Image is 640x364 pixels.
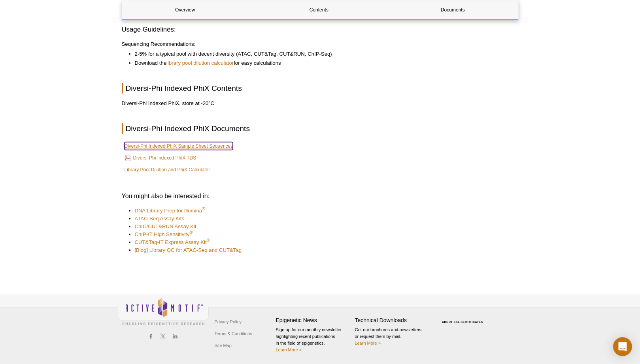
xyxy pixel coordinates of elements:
[122,99,519,107] p: Diversi-Phi Indexed PhiX, store at -20°C
[355,341,381,345] a: Learn More >
[125,142,233,150] a: Diversi-Phi Indexed PhiX Sample Sheet Sequences
[276,317,351,324] h4: Epigenetic News
[213,328,254,340] a: Terms & Conditions
[276,326,351,353] p: Sign up for our monthly newsletter highlighting recent publications in the field of epigenetics.
[135,246,242,254] a: [Blog] Library QC for ATAC-Seq and CUT&Tag
[122,123,519,134] h2: Diversi-Phi Indexed PhiX Documents
[207,238,210,243] sup: ®
[135,59,511,67] li: Download the for easy calculations
[125,153,196,163] a: Diversi-Phi Indexed PhiX TDS
[135,215,185,223] a: ATAC-Seq Assay Kits
[442,321,483,323] a: ABOUT SSL CERTIFICATES
[213,316,244,328] a: Privacy Policy
[135,238,210,246] a: CUT&Tag-IT Express Assay Kit®
[276,347,302,352] a: Learn More >
[125,166,210,174] a: Library Pool Dilution and PhiX Calculator
[122,83,519,94] h2: Diversi-Phi Indexed PhiX Contents
[213,340,234,351] a: Site Map
[122,25,519,34] h3: Usage Guidelines:
[190,230,193,235] sup: ®
[135,231,193,238] a: ChIP-IT High Sensitivity®
[135,223,196,231] a: ChIC/CUT&RUN Assay Kit
[118,295,209,327] img: Active Motif,
[434,309,493,326] table: Click to Verify - This site chose Symantec SSL for secure e-commerce and confidential communicati...
[122,191,519,201] h3: You might also be interested in:
[135,50,511,58] li: 2-5% for a typical pool with decent diversity (ATAC, CUT&Tag, CUT&RUN, ChIP-Seq)
[202,206,205,211] sup: ®
[390,0,516,19] a: Documents
[256,0,382,19] a: Contents
[355,326,430,347] p: Get our brochures and newsletters, or request them by mail.
[122,40,519,48] p: Sequencing Recommendations:
[135,207,206,215] a: DNA Library Prep for Illumina®
[613,337,632,356] div: Open Intercom Messenger
[355,317,430,324] h4: Technical Downloads
[122,0,248,19] a: Overview
[166,59,234,67] a: library pool dilution calculator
